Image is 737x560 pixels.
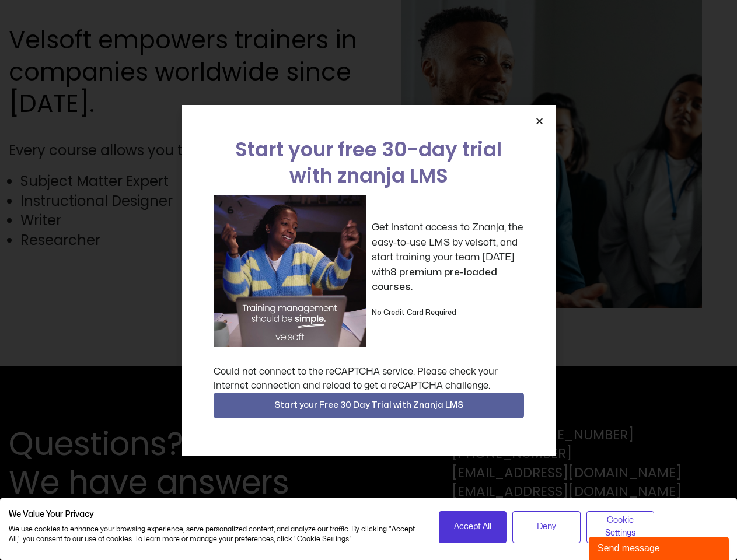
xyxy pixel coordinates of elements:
span: Start your Free 30 Day Trial with Znanja LMS [274,398,463,412]
span: Deny [537,520,556,533]
button: Start your Free 30 Day Trial with Znanja LMS [214,393,524,418]
strong: 8 premium pre-loaded courses [372,267,497,292]
span: Cookie Settings [594,514,647,540]
span: Accept All [454,520,491,533]
strong: No Credit Card Required [372,309,456,316]
button: Adjust cookie preferences [586,511,655,543]
button: Deny all cookies [512,511,581,543]
iframe: chat widget [589,534,731,560]
img: a woman sitting at her laptop dancing [214,195,366,347]
div: Could not connect to the reCAPTCHA service. Please check your internet connection and reload to g... [214,365,524,393]
p: We use cookies to enhance your browsing experience, serve personalized content, and analyze our t... [9,524,421,544]
p: Get instant access to Znanja, the easy-to-use LMS by velsoft, and start training your team [DATE]... [372,220,524,295]
h2: Start your free 30-day trial with znanja LMS [214,136,524,189]
a: Close [535,117,544,125]
h2: We Value Your Privacy [9,509,421,520]
button: Accept all cookies [439,511,507,543]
